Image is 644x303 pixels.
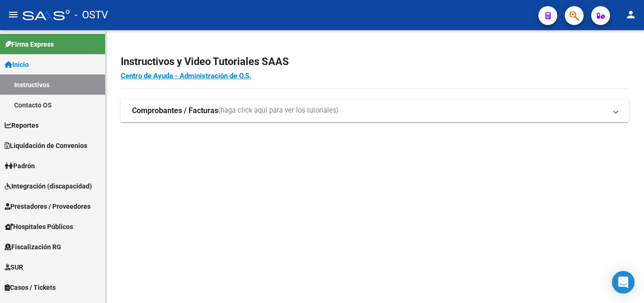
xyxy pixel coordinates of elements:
mat-icon: person [625,9,636,20]
span: Inicio [5,59,29,70]
h2: Instructivos y Video Tutoriales SAAS [121,53,629,71]
span: - OSTV [74,5,108,25]
span: Padrón [5,161,35,171]
div: Open Intercom Messenger [612,271,635,294]
span: Hospitales Públicos [5,221,73,232]
a: Centro de Ayuda - Administración de O.S. [121,72,251,80]
span: Integración (discapacidad) [5,181,92,191]
mat-icon: menu [8,9,19,20]
span: Reportes [5,120,39,131]
span: (haga click aquí para ver los tutoriales) [218,106,339,116]
strong: Comprobantes / Facturas [132,106,218,116]
span: Fiscalización RG [5,242,61,252]
span: Liquidación de Convenios [5,140,87,151]
span: Firma Express [5,39,54,49]
span: SUR [5,262,23,272]
span: Casos / Tickets [5,282,56,293]
mat-expansion-panel-header: Comprobantes / Facturas(haga click aquí para ver los tutoriales) [121,99,629,122]
span: Prestadores / Proveedores [5,201,91,212]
